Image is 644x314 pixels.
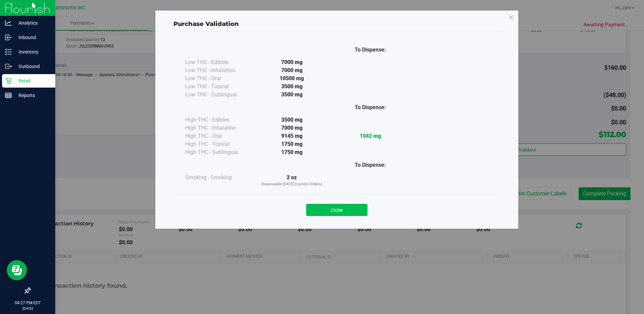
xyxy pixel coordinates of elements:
[253,124,331,132] div: 7000 mg
[12,91,52,99] p: Reports
[3,300,52,306] p: 04:27 PM EDT
[12,33,52,41] p: Inbound
[185,132,253,140] div: High THC - Oral
[185,140,253,148] div: High THC - Topical
[12,19,52,27] p: Analytics
[360,133,381,139] strong: 1042 mg
[253,116,331,124] div: 3500 mg
[5,77,12,84] inline-svg: Retail
[331,103,410,112] div: To Dispense:
[5,20,12,26] inline-svg: Analytics
[253,74,331,83] div: 10500 mg
[306,204,367,216] button: Close
[253,140,331,148] div: 1750 mg
[3,306,52,311] p: [DATE]
[185,66,253,74] div: Low THC - Inhalation
[253,148,331,156] div: 1750 mg
[253,83,331,91] div: 3500 mg
[253,58,331,66] div: 7000 mg
[253,66,331,74] div: 7000 mg
[5,49,12,55] inline-svg: Inventory
[185,116,253,124] div: High THC - Edibles
[185,174,253,182] div: Smoking - Smoking
[12,62,52,70] p: Outbound
[331,46,410,54] div: To Dispense:
[185,148,253,156] div: High THC - Sublingual
[5,63,12,70] inline-svg: Outbound
[253,182,331,187] p: Dispensable [DATE] (Current Orders)
[7,260,27,280] iframe: Resource center
[185,58,253,66] div: Low THC - Edibles
[185,124,253,132] div: High THC - Inhalation
[253,174,331,187] div: 2 oz
[253,132,331,140] div: 9145 mg
[253,91,331,99] div: 3500 mg
[5,34,12,41] inline-svg: Inbound
[173,20,239,28] span: Purchase Validation
[12,77,52,85] p: Retail
[12,48,52,56] p: Inventory
[185,91,253,99] div: Low THC - Sublingual
[185,83,253,91] div: Low THC - Topical
[331,161,410,169] div: To Dispense:
[185,74,253,83] div: Low THC - Oral
[5,92,12,99] inline-svg: Reports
